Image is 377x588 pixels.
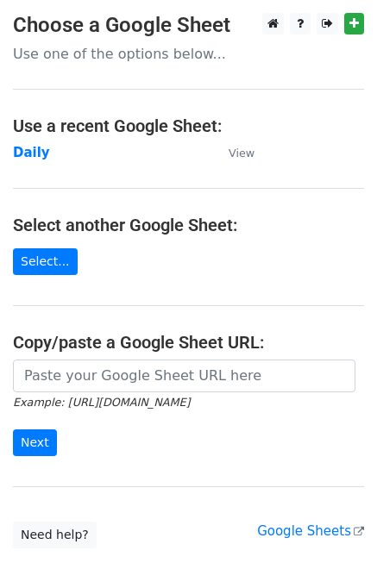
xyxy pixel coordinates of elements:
p: Use one of the options below... [13,45,364,63]
h3: Choose a Google Sheet [13,13,364,38]
h4: Select another Google Sheet: [13,215,364,235]
a: View [211,145,254,160]
h4: Use a recent Google Sheet: [13,116,364,136]
a: Google Sheets [257,523,364,539]
small: View [229,147,254,160]
h4: Copy/paste a Google Sheet URL: [13,332,364,353]
a: Need help? [13,522,97,548]
input: Next [13,429,57,456]
small: Example: [URL][DOMAIN_NAME] [13,396,190,409]
a: Daily [13,145,50,160]
a: Select... [13,248,78,275]
input: Paste your Google Sheet URL here [13,360,355,392]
